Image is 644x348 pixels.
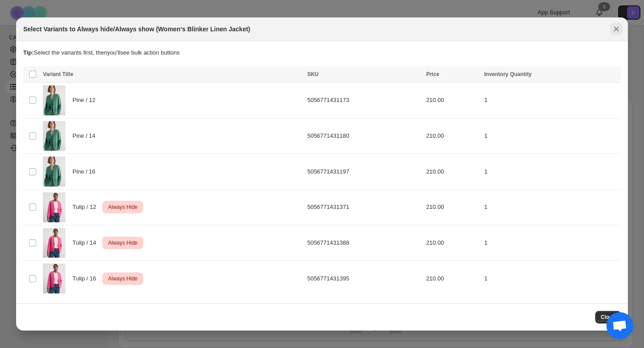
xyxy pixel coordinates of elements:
[601,314,615,321] span: Close
[424,190,482,225] td: 210.00
[43,263,65,293] img: Blinker-blazer-tulip-linen-jacket-seasalt-australia.jpg
[424,118,482,154] td: 210.00
[610,23,623,35] button: Close
[305,118,424,154] td: 5056771431180
[482,154,621,190] td: 1
[43,85,65,115] img: Blinker-blazer-pine-linen-jacket-seasalt-australia.jpg
[484,71,532,77] span: Inventory Quantity
[482,118,621,154] td: 1
[482,225,621,261] td: 1
[72,203,101,212] span: Tulip / 12
[43,228,65,258] img: Blinker-blazer-tulip-linen-jacket-seasalt-australia.jpg
[23,25,250,34] h2: Select Variants to Always hide/Always show (Women's Blinker Linen Jacket)
[72,274,101,283] span: Tulip / 16
[106,273,139,284] span: Always Hide
[424,225,482,261] td: 210.00
[424,154,482,190] td: 210.00
[106,202,139,212] span: Always Hide
[424,82,482,118] td: 210.00
[482,261,621,296] td: 1
[72,238,101,247] span: Tulip / 14
[305,190,424,225] td: 5056771431371
[595,311,621,323] button: Close
[307,71,318,77] span: SKU
[23,49,34,56] strong: Tip:
[606,312,633,339] a: Open chat
[72,167,100,176] span: Pine / 16
[43,71,73,77] span: Variant Title
[43,192,65,222] img: Blinker-blazer-tulip-linen-jacket-seasalt-australia.jpg
[106,238,139,248] span: Always Hide
[43,157,65,187] img: Blinker-blazer-pine-linen-jacket-seasalt-australia.jpg
[426,71,439,77] span: Price
[72,96,100,105] span: Pine / 12
[72,132,100,140] span: Pine / 14
[482,190,621,225] td: 1
[305,154,424,190] td: 5056771431197
[305,82,424,118] td: 5056771431173
[305,261,424,296] td: 5056771431395
[424,261,482,296] td: 210.00
[482,82,621,118] td: 1
[43,121,65,151] img: Blinker-blazer-pine-linen-jacket-seasalt-australia.jpg
[23,48,621,57] p: Select the variants first, then you'll see bulk action buttons
[305,225,424,261] td: 5056771431388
